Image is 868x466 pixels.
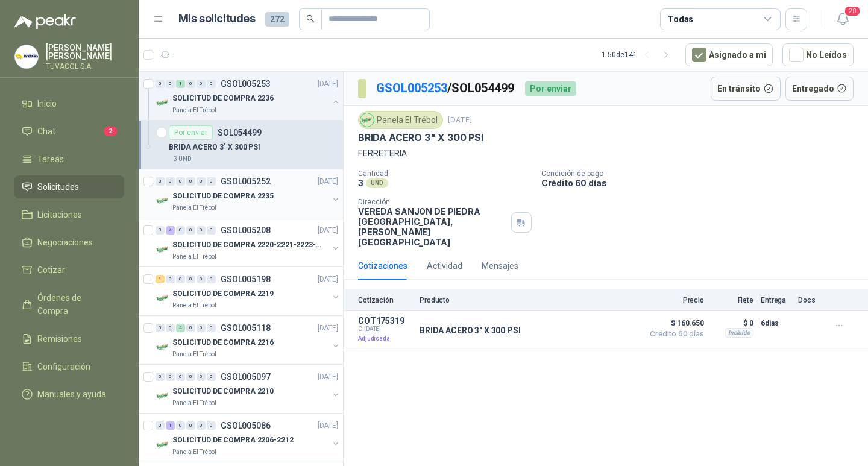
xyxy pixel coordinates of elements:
[156,389,170,403] img: Company Logo
[156,242,170,257] img: Company Logo
[178,10,256,28] h1: Mis solicitudes
[176,177,185,186] div: 0
[156,80,165,88] div: 0
[14,231,124,254] a: Negociaciones
[207,177,216,186] div: 0
[358,259,407,272] div: Cotizaciones
[207,226,216,235] div: 0
[46,63,124,70] p: TUVACOL S.A.
[197,373,206,381] div: 0
[166,80,175,88] div: 0
[832,8,854,30] button: 20
[156,321,341,359] a: 0 0 4 0 0 0 GSOL005118[DATE] Company LogoSOLICITUD DE COMPRA 2216Panela El Trébol
[358,333,412,345] p: Adjudicada
[172,435,294,446] p: SOLICITUD DE COMPRA 2206-2212
[197,226,206,235] div: 0
[711,316,753,330] p: $ 0
[207,421,216,430] div: 0
[176,373,185,381] div: 0
[15,45,38,68] img: Company Logo
[156,373,165,381] div: 0
[186,421,195,430] div: 0
[541,169,863,178] p: Condición de pago
[318,176,338,187] p: [DATE]
[172,398,216,408] p: Panela El Trébol
[541,178,863,188] p: Crédito 60 días
[156,438,170,452] img: Company Logo
[172,386,274,397] p: SOLICITUD DE COMPRA 2210
[844,5,861,17] span: 20
[221,373,271,381] p: GSOL005097
[172,447,216,457] p: Panela El Trébol
[156,174,341,213] a: 0 0 0 0 0 0 GSOL005252[DATE] Company LogoSOLICITUD DE COMPRA 2235Panela El Trébol
[166,373,175,381] div: 0
[358,326,412,333] span: C: [DATE]
[14,286,124,323] a: Órdenes de Compra
[785,77,854,101] button: Entregado
[221,275,271,283] p: GSOL005198
[166,324,175,332] div: 0
[525,81,576,96] div: Por enviar
[166,275,175,283] div: 0
[761,296,791,304] p: Entrega
[169,154,197,164] div: 3 UND
[156,177,165,186] div: 0
[318,323,338,334] p: [DATE]
[197,324,206,332] div: 0
[176,421,185,430] div: 0
[221,177,271,186] p: GSOL005252
[172,239,322,251] p: SOLICITUD DE COMPRA 2220-2221-2223-2224
[156,272,341,310] a: 1 0 0 0 0 0 GSOL005198[DATE] Company LogoSOLICITUD DE COMPRA 2219Panela El Trébol
[156,223,341,262] a: 0 4 0 0 0 0 GSOL005208[DATE] Company LogoSOLICITUD DE COMPRA 2220-2221-2223-2224Panela El Trébol
[14,383,124,406] a: Manuales y ayuda
[156,421,165,430] div: 0
[798,296,822,304] p: Docs
[186,373,195,381] div: 0
[318,371,338,383] p: [DATE]
[139,121,343,169] a: Por enviarSOL054499BRIDA ACERO 3" X 300 PSI3 UND
[172,288,274,300] p: SOLICITUD DE COMPRA 2219
[482,259,518,272] div: Mensajes
[172,190,274,202] p: SOLICITUD DE COMPRA 2235
[14,120,124,143] a: Chat2
[14,175,124,198] a: Solicitudes
[207,373,216,381] div: 0
[156,226,165,235] div: 0
[197,421,206,430] div: 0
[358,316,412,326] p: COT175319
[644,316,704,330] span: $ 160.650
[37,236,93,249] span: Negociaciones
[172,252,216,262] p: Panela El Trébol
[14,148,124,171] a: Tareas
[221,226,271,235] p: GSOL005208
[37,263,65,277] span: Cotizar
[782,43,854,66] button: No Leídos
[176,275,185,283] div: 0
[358,111,443,129] div: Panela El Trébol
[37,388,106,401] span: Manuales y ayuda
[176,324,185,332] div: 4
[172,301,216,310] p: Panela El Trébol
[376,79,515,98] p: / SOL054499
[197,80,206,88] div: 0
[197,275,206,283] div: 0
[169,125,213,140] div: Por enviar
[207,80,216,88] div: 0
[644,330,704,338] span: Crédito 60 días
[376,81,447,95] a: GSOL005253
[37,180,79,194] span: Solicitudes
[156,340,170,354] img: Company Logo
[318,420,338,432] p: [DATE]
[448,115,472,126] p: [DATE]
[358,146,854,160] p: FERRETERIA
[169,142,260,153] p: BRIDA ACERO 3" X 300 PSI
[156,370,341,408] a: 0 0 0 0 0 0 GSOL005097[DATE] Company LogoSOLICITUD DE COMPRA 2210Panela El Trébol
[420,296,637,304] p: Producto
[318,274,338,285] p: [DATE]
[37,332,82,345] span: Remisiones
[221,324,271,332] p: GSOL005118
[156,291,170,306] img: Company Logo
[166,421,175,430] div: 1
[358,131,483,144] p: BRIDA ACERO 3" X 300 PSI
[358,198,506,206] p: Dirección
